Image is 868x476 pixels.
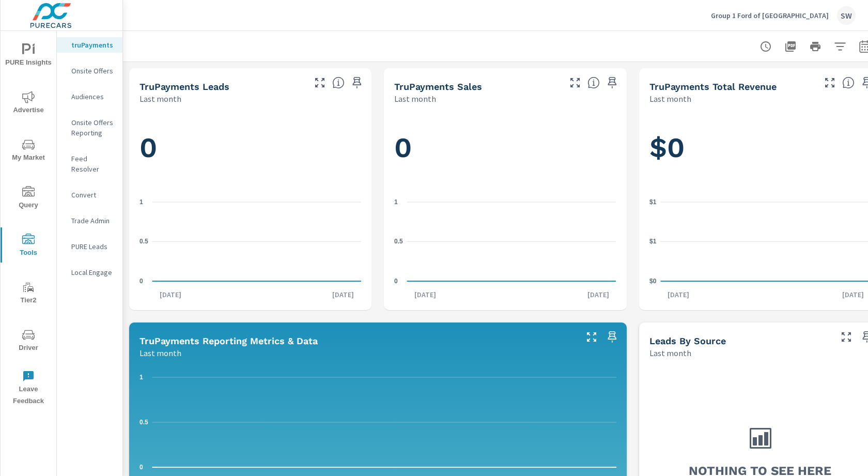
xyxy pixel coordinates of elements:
[604,329,621,345] span: Save this to your personalized report
[71,91,114,102] p: Audiences
[4,139,53,164] span: My Market
[71,241,114,252] p: PURE Leads
[139,419,148,426] text: 0.5
[394,198,398,206] text: 1
[57,37,122,53] div: truPayments
[4,234,53,259] span: Tools
[604,74,621,91] span: Save this to your personalized report
[4,329,53,354] span: Driver
[649,335,726,346] h5: Leads By Source
[57,115,122,141] div: Onsite Offers Reporting
[57,239,122,254] div: PURE Leads
[57,63,122,79] div: Onsite Offers
[139,130,361,165] h1: 0
[57,187,122,203] div: Convert
[139,347,181,359] p: Last month
[394,81,482,92] h5: truPayments Sales
[4,91,53,116] span: Advertise
[830,36,850,57] button: Apply Filters
[71,66,114,76] p: Onsite Offers
[649,81,777,92] h5: truPayments Total Revenue
[139,278,143,285] text: 0
[4,281,53,306] span: Tier2
[649,238,657,245] text: $1
[649,198,657,206] text: $1
[4,43,53,69] span: PURE Insights
[580,289,616,300] p: [DATE]
[71,40,114,50] p: truPayments
[325,289,361,300] p: [DATE]
[587,76,600,89] span: Number of sales matched to a truPayments lead. [Source: This data is sourced from the dealer's DM...
[139,81,229,92] h5: truPayments Leads
[139,335,318,346] h5: truPayments Reporting Metrics & Data
[71,267,114,278] p: Local Engage
[139,238,148,245] text: 0.5
[4,186,53,211] span: Query
[4,370,53,407] span: Leave Feedback
[57,213,122,228] div: Trade Admin
[660,289,696,300] p: [DATE]
[312,74,328,91] button: Make Fullscreen
[57,89,122,104] div: Audiences
[583,329,600,345] button: Make Fullscreen
[822,74,838,91] button: Make Fullscreen
[152,289,189,300] p: [DATE]
[139,198,143,206] text: 1
[780,36,801,57] button: "Export Report to PDF"
[394,130,616,165] h1: 0
[407,289,443,300] p: [DATE]
[71,153,114,174] p: Feed Resolver
[649,347,691,359] p: Last month
[394,238,403,245] text: 0.5
[394,278,398,285] text: 0
[71,117,114,138] p: Onsite Offers Reporting
[842,76,855,89] span: Total revenue from sales matched to a truPayments lead. [Source: This data is sourced from the de...
[837,6,856,25] div: SW
[332,76,345,89] span: The number of truPayments leads.
[139,374,143,381] text: 1
[57,265,122,280] div: Local Engage
[139,93,181,105] p: Last month
[139,464,143,471] text: 0
[71,190,114,200] p: Convert
[711,11,829,20] p: Group 1 Ford of [GEOGRAPHIC_DATA]
[394,93,436,105] p: Last month
[57,151,122,177] div: Feed Resolver
[649,278,657,285] text: $0
[71,216,114,226] p: Trade Admin
[805,36,826,57] button: Print Report
[649,93,691,105] p: Last month
[349,74,365,91] span: Save this to your personalized report
[838,329,855,345] button: Make Fullscreen
[1,31,56,411] div: nav menu
[567,74,583,91] button: Make Fullscreen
